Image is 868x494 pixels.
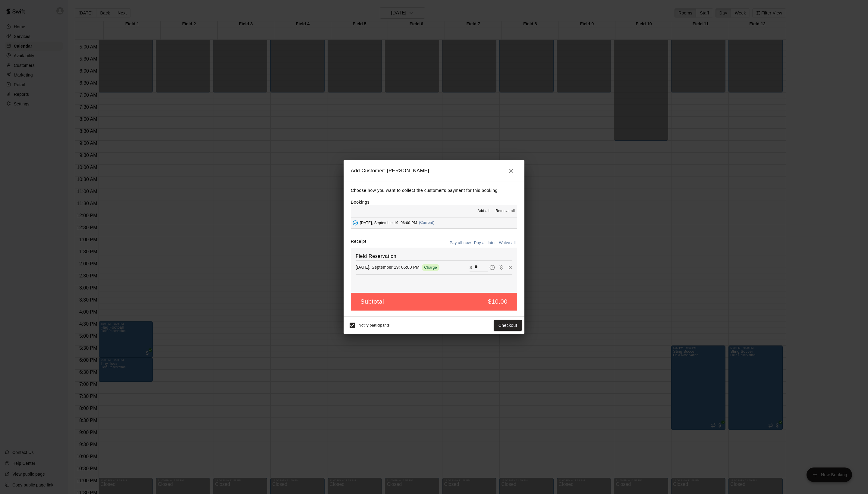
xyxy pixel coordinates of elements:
button: Pay all later [473,238,498,248]
span: Notify participants [359,323,390,327]
p: Choose how you want to collect the customer's payment for this booking [351,187,517,194]
span: Charge [422,265,439,270]
button: Remove [506,263,515,272]
button: Added - Collect Payment [351,218,360,227]
span: Waive payment [497,264,506,270]
label: Receipt [351,238,366,248]
button: Remove all [493,206,517,216]
p: $ [470,264,472,270]
button: Added - Collect Payment[DATE], September 19: 06:00 PM(Current) [351,217,517,229]
span: Add all [477,208,489,214]
span: [DATE], September 19: 06:00 PM [360,220,417,225]
h2: Add Customer: [PERSON_NAME] [344,160,524,182]
button: Pay all now [448,238,473,248]
label: Bookings [351,200,370,205]
h6: Field Reservation [356,252,512,260]
span: (Current) [419,220,435,225]
h5: $10.00 [488,298,508,306]
p: [DATE], September 19: 06:00 PM [356,264,420,270]
h5: Subtotal [360,298,384,306]
span: Remove all [495,208,515,214]
button: Checkout [494,320,522,331]
button: Add all [474,206,493,216]
button: Waive all [497,238,517,248]
span: Pay later [488,264,497,270]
